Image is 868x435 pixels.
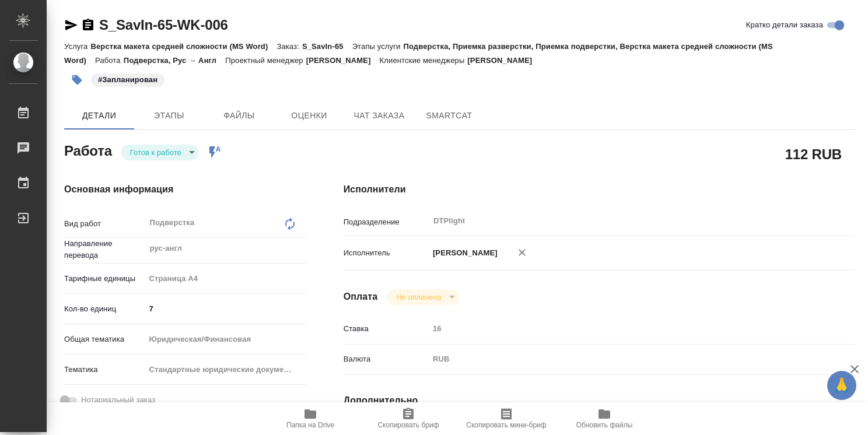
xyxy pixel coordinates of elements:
[90,42,276,51] p: Верстка макета средней сложности (MS Word)
[276,42,302,51] p: Заказ:
[344,290,378,304] h4: Оплата
[306,56,380,65] p: [PERSON_NAME]
[387,289,459,305] div: Готов к работе
[145,269,306,289] div: Страница А4
[380,56,468,65] p: Клиентские менеджеры
[467,56,541,65] p: [PERSON_NAME]
[99,17,228,33] a: S_SavIn-65-WK-006
[141,108,197,123] span: Этапы
[576,421,633,429] span: Обновить файлы
[124,56,226,65] p: Подверстка, Рус → Англ
[225,56,306,65] p: Проектный менеджер
[509,240,535,265] button: Удалить исполнителя
[64,303,145,315] p: Кол-во единиц
[145,300,306,317] input: ✎ Введи что-нибудь
[457,402,555,435] button: Скопировать мини-бриф
[429,247,498,259] p: [PERSON_NAME]
[64,67,90,93] button: Добавить тэг
[261,402,359,435] button: Папка на Drive
[827,371,856,400] button: 🙏
[64,139,112,160] h2: Работа
[95,56,124,65] p: Работа
[351,108,407,123] span: Чат заказа
[64,364,145,376] p: Тематика
[281,108,337,123] span: Оценки
[344,394,855,408] h4: Дополнительно
[344,247,429,259] p: Исполнитель
[64,238,145,261] p: Направление перевода
[302,42,352,51] p: S_SavIn-65
[64,334,145,345] p: Общая тематика
[211,108,267,123] span: Файлы
[352,42,404,51] p: Этапы услуги
[746,19,823,31] span: Кратко детали заказа
[145,360,306,380] div: Стандартные юридические документы, договоры, уставы
[429,320,813,337] input: Пустое поле
[286,421,334,429] span: Папка на Drive
[64,183,297,197] h4: Основная информация
[785,144,842,164] h2: 112 RUB
[466,421,546,429] span: Скопировать мини-бриф
[71,108,127,123] span: Детали
[393,292,444,302] button: Не оплачена
[832,373,852,398] span: 🙏
[121,145,199,160] div: Готов к работе
[359,402,457,435] button: Скопировать бриф
[145,329,306,349] div: Юридическая/Финансовая
[421,108,477,123] span: SmartCat
[64,42,773,65] p: Подверстка, Приемка разверстки, Приемка подверстки, Верстка макета средней сложности (MS Word)
[555,402,653,435] button: Обновить файлы
[344,353,429,365] p: Валюта
[429,349,813,369] div: RUB
[377,421,439,429] span: Скопировать бриф
[344,216,429,228] p: Подразделение
[127,148,185,157] button: Готов к работе
[64,18,78,32] button: Скопировать ссылку для ЯМессенджера
[81,18,95,32] button: Скопировать ссылку
[81,394,155,406] span: Нотариальный заказ
[64,218,145,230] p: Вид работ
[98,74,157,86] p: #Запланирован
[64,42,90,51] p: Услуга
[90,74,166,84] span: Запланирован
[64,273,145,285] p: Тарифные единицы
[344,183,855,197] h4: Исполнители
[344,323,429,335] p: Ставка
